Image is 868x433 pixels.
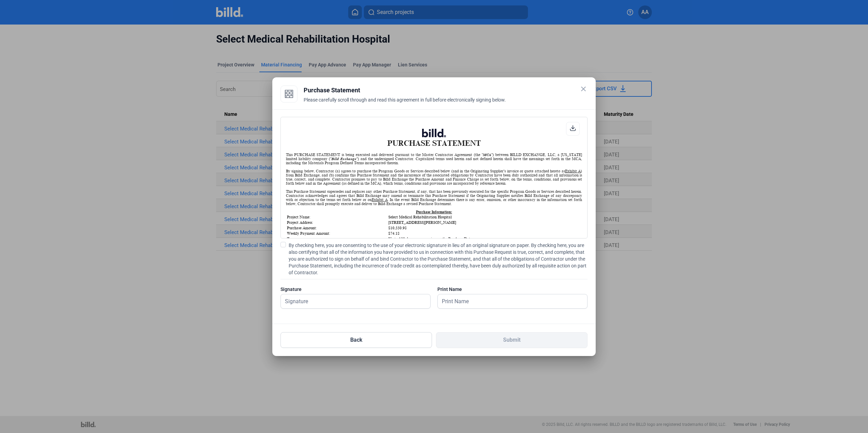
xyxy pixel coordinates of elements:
u: Purchase Information: [416,210,452,214]
div: Purchase Statement [304,86,588,95]
mat-icon: close [579,85,588,93]
div: Print Name [437,286,588,293]
input: Signature [281,294,423,308]
button: Submit [436,332,588,348]
td: Term: [287,236,387,241]
div: Please carefully scroll through and read this agreement in full before electronically signing below. [304,96,588,111]
div: This Purchase Statement supersedes and replaces any other Purchase Statement, if any, that has be... [286,189,582,206]
div: By signing below, Contractor (a) agrees to purchase the Program Goods or Services described below... [286,169,582,185]
u: Exhibit A [565,169,581,173]
td: Project Address: [287,220,387,225]
td: Up to 120 days, commencing on the Purchase Date [388,236,581,241]
td: $74.18 [388,231,581,236]
td: Purchase Amount: [287,226,387,230]
h1: PURCHASE STATEMENT [286,129,582,148]
i: MCA [483,153,491,157]
div: Signature [280,286,431,293]
u: Exhibit A [372,198,388,202]
i: Billd Exchange [332,157,356,161]
td: $10,550.98 [388,226,581,230]
td: Select Medical Rehabilitation Hospital [388,215,581,219]
div: This PURCHASE STATEMENT is being executed and delivered pursuant to the Master Contractor Agreeme... [286,153,582,165]
td: [STREET_ADDRESS][PERSON_NAME] [388,220,581,225]
td: Weekly Payment Amount: [287,231,387,236]
span: By checking here, you are consenting to the use of your electronic signature in lieu of an origin... [289,242,588,276]
button: Back [280,332,432,348]
td: Project Name: [287,215,387,219]
input: Print Name [438,294,580,308]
